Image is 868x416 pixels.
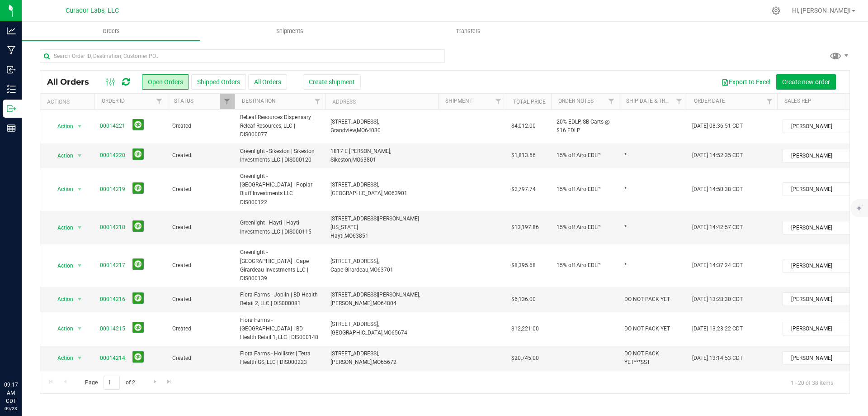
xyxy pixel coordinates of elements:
span: 15% off Airo EDLP [557,261,601,270]
a: Filter [152,94,167,109]
span: Page of 2 [77,376,142,390]
span: [PERSON_NAME], [330,359,373,365]
span: Flora Farms - Hollister | Tetra Health GS, LLC | DIS000223 [240,349,320,367]
a: Ship Date & Transporter [626,98,696,104]
button: All Orders [248,74,287,90]
span: [GEOGRAPHIC_DATA], [330,190,383,196]
span: MO [352,157,360,163]
inline-svg: Reports [7,124,16,133]
th: Address [325,94,438,110]
span: [PERSON_NAME], [330,300,373,306]
span: [PERSON_NAME] [783,322,850,335]
span: DO NOT PACK YET [624,295,670,304]
span: [DATE] 08:36:51 CDT [692,122,743,130]
span: [DATE] 14:52:35 CDT [692,151,743,160]
span: [STREET_ADDRESS][PERSON_NAME], [330,292,420,298]
a: 00014220 [100,151,125,160]
span: [STREET_ADDRESS], [330,258,379,264]
a: Filter [762,94,777,109]
span: MO [369,267,377,273]
span: MO [383,330,392,336]
a: Go to the next page [148,376,161,388]
span: Cape Girardeau, [330,267,369,273]
inline-svg: Outbound [7,104,16,113]
span: $12,221.00 [511,325,539,333]
span: Orders [90,27,132,35]
span: Flora Farms - [GEOGRAPHIC_DATA] | BD Health Retail 1, LLC | DIS000148 [240,316,320,342]
span: ReLeaf Resources Dispensary | Releaf Resources, LLC | DIS000077 [240,113,320,139]
span: Sikeston, [330,157,352,163]
span: MO [373,359,381,365]
span: Shipments [264,27,316,35]
span: [PERSON_NAME] [783,293,850,306]
span: Action [49,120,74,133]
span: $2,797.74 [511,185,536,194]
span: Action [49,183,74,196]
a: 00014219 [100,185,125,194]
inline-svg: Analytics [7,26,16,35]
span: MO [344,233,353,239]
span: Created [172,185,229,194]
a: Order ID [102,98,125,104]
span: 1 - 20 of 38 items [783,376,840,389]
input: Search Order ID, Destination, Customer PO... [40,49,445,63]
span: Create shipment [309,78,355,86]
span: Created [172,325,229,333]
span: Grandview, [330,127,357,134]
span: Action [49,259,74,272]
a: Filter [310,94,325,109]
span: [PERSON_NAME] [783,221,850,234]
span: Action [49,352,74,364]
span: Greenlight - Hayti | Hayti Investments LLC | DIS000115 [240,219,320,236]
span: select [74,322,85,335]
inline-svg: Inbound [7,65,16,74]
span: Created [172,261,229,270]
input: 1 [104,376,120,390]
span: [PERSON_NAME] [783,149,850,162]
p: 09:17 AM CDT [4,381,18,405]
span: MO [357,127,365,134]
span: Action [49,149,74,162]
span: [STREET_ADDRESS], [330,182,379,188]
a: Shipments [200,22,379,41]
span: [DATE] 14:37:24 CDT [692,261,743,270]
iframe: Resource center unread badge [27,342,38,353]
a: Go to the last page [163,376,176,388]
a: Destination [242,98,276,104]
span: select [74,352,85,364]
span: select [74,120,85,133]
a: 00014221 [100,122,125,130]
button: Shipped Orders [191,74,246,90]
button: Create new order [776,74,836,90]
span: [STREET_ADDRESS], [330,321,379,327]
span: 63901 [392,190,407,196]
a: 00014218 [100,223,125,232]
span: MO [383,190,392,196]
span: 63701 [377,267,393,273]
span: [DATE] 13:14:53 CDT [692,354,743,363]
a: Transfers [379,22,557,41]
span: Action [49,322,74,335]
span: select [74,293,85,306]
span: [STREET_ADDRESS], [330,350,379,357]
span: [DATE] 14:42:57 CDT [692,223,743,232]
span: $6,136.00 [511,295,536,304]
span: 15% off Airo EDLP [557,151,601,160]
span: select [74,221,85,234]
span: select [74,259,85,272]
span: Created [172,295,229,304]
a: 00014216 [100,295,125,304]
span: [DATE] 14:50:38 CDT [692,185,743,194]
span: $8,395.68 [511,261,536,270]
span: [PERSON_NAME] [783,183,850,196]
div: Manage settings [770,6,782,15]
a: Sales Rep [784,98,811,104]
span: 20% EDLP, SB Carts @ $16 EDLP [557,118,613,135]
a: Order Date [694,98,725,104]
span: [STREET_ADDRESS][PERSON_NAME][US_STATE] [330,215,419,230]
a: 00014215 [100,325,125,333]
span: Action [49,293,74,306]
button: Open Orders [142,74,189,90]
span: [PERSON_NAME] [783,352,850,364]
span: Flora Farms - Joplin | BD Health Retail 2, LLC | DIS000081 [240,291,320,308]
